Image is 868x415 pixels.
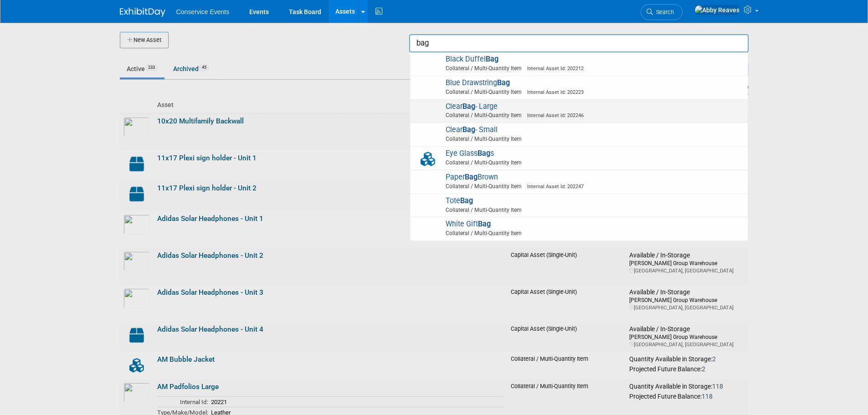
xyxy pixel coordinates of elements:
span: Collateral / Multi-Quantity Item [417,159,743,167]
span: Search [653,9,674,15]
strong: Bag [486,55,498,63]
input: search assets [409,34,749,52]
span: Black Duffel [415,55,743,73]
span: Clear - Large [415,102,743,121]
span: Internal Asset Id: 202223 [522,89,584,95]
strong: Bag [462,102,475,111]
span: Internal Asset Id: 202212 [522,66,584,72]
span: Blue Drawstring [415,78,743,97]
span: Collateral / Multi-Quantity Item [417,135,743,143]
span: Conservice Events [176,8,230,15]
span: Collateral / Multi-Quantity Item [417,182,743,190]
strong: Bag [460,196,473,205]
img: Collateral-Icon-2.png [415,149,441,169]
strong: Bag [462,125,475,134]
a: Search [641,4,683,20]
strong: Bag [497,78,510,87]
span: Clear - Small [415,125,743,144]
strong: Bag [478,220,491,228]
span: Collateral / Multi-Quantity Item [417,111,743,119]
span: Collateral / Multi-Quantity Item [417,64,743,72]
span: White Gift [415,220,743,238]
span: Collateral / Multi-Quantity Item [417,229,743,237]
span: Paper Brown [415,173,743,191]
span: Collateral / Multi-Quantity Item [417,88,743,96]
span: Collateral / Multi-Quantity Item [417,206,743,214]
img: ExhibitDay [120,8,165,17]
span: Tote [415,196,743,215]
span: Internal Asset Id: 202246 [522,113,584,118]
strong: Bag [478,149,490,158]
img: Abby Reaves [694,5,740,15]
strong: Bag [465,173,478,181]
span: Eye Glass s [415,149,743,168]
span: Internal Asset Id: 202247 [522,184,584,190]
